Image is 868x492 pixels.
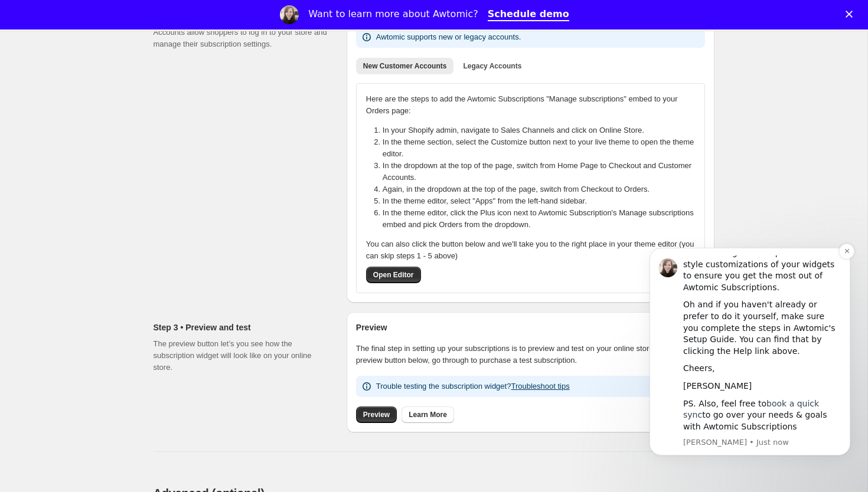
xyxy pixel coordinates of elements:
[356,406,397,423] a: Preview
[154,322,328,333] h2: Step 3 • Preview and test
[154,338,328,373] p: The preview button let’s you see how the subscription widget will look like on your online store.
[383,183,702,195] li: Again, in the dropdown at the top of the page, switch from Checkout to Orders.
[154,27,328,50] p: Accounts allow shoppers to log in to your store and manage their subscription settings.
[402,406,454,423] a: Learn More
[456,58,528,74] button: Legacy Accounts
[383,160,702,183] li: In the dropdown at the top of the page, switch from Home Page to Checkout and Customer Accounts.
[366,238,695,262] p: You can also click the button below and we'll take you to the right place in your theme editor (y...
[376,381,570,392] p: Trouble testing the subscription widget?
[366,93,695,117] p: Here are the steps to add the Awtomic Subscriptions "Manage subscriptions" embed to your Orders p...
[383,136,702,160] li: In the theme section, select the Customize button next to your live theme to open the theme editor.
[383,207,702,231] li: In the theme editor, click the Plus icon next to Awtomic Subscription's Manage subscriptions embe...
[363,410,390,419] span: Preview
[846,11,857,18] div: Close
[383,124,702,136] li: In your Shopify admin, navigate to Sales Channels and click on Online Store.
[356,343,705,366] p: The final step in setting up your subscriptions is to preview and test on your online store. Usin...
[463,61,521,71] span: Legacy Accounts
[356,322,705,333] h2: Preview
[488,8,569,21] a: Schedule demo
[373,270,414,280] span: Open Editor
[280,5,299,24] img: Profile image for Emily
[376,31,521,43] p: Awtomic supports new or legacy accounts.
[409,410,447,419] span: Learn More
[511,382,569,391] a: Troubleshoot tips
[366,267,421,283] button: Open Editor
[356,58,454,74] button: New Customer Accounts
[363,61,447,71] span: New Customer Accounts
[308,8,478,20] div: Want to learn more about Awtomic?
[383,195,702,207] li: In the theme editor, select "Apps" from the left-hand sidebar.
